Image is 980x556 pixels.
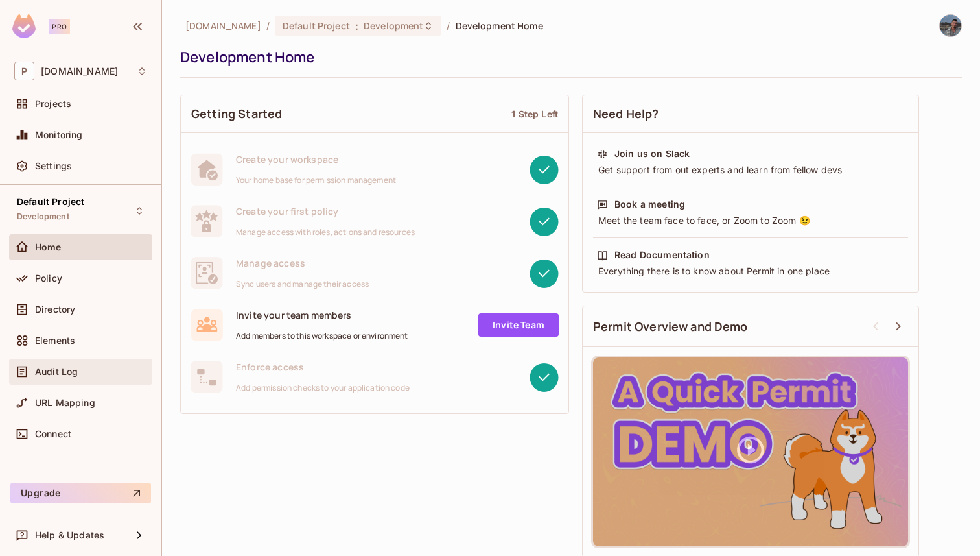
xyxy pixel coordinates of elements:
[35,398,95,408] span: URL Mapping
[35,304,75,315] span: Directory
[236,205,415,217] span: Create your first policy
[478,313,559,337] a: Invite Team
[236,309,408,321] span: Invite your team members
[283,19,350,32] span: Default Project
[35,130,83,140] span: Monitoring
[236,331,408,341] span: Add members to this workspace or environment
[593,319,748,335] span: Permit Overview and Demo
[236,257,369,269] span: Manage access
[35,99,71,109] span: Projects
[35,273,62,284] span: Policy
[236,361,410,373] span: Enforce access
[266,19,270,32] li: /
[511,108,558,120] div: 1 Step Left
[35,161,72,171] span: Settings
[17,212,69,222] span: Development
[236,383,410,393] span: Add permission checks to your application code
[10,483,151,503] button: Upgrade
[49,19,70,34] div: Pro
[614,248,710,261] div: Read Documentation
[180,47,955,67] div: Development Home
[364,19,423,32] span: Development
[17,197,84,207] span: Default Project
[12,14,36,38] img: SReyMgAAAABJRU5ErkJggg==
[236,227,415,237] span: Manage access with roles, actions and resources
[35,367,78,377] span: Audit Log
[597,265,904,278] div: Everything there is to know about Permit in one place
[597,163,904,176] div: Get support from out experts and learn from fellow devs
[940,15,961,36] img: Alon Boshi
[236,153,396,165] span: Create your workspace
[593,106,659,122] span: Need Help?
[35,530,104,540] span: Help & Updates
[355,21,359,31] span: :
[614,147,690,160] div: Join us on Slack
[14,62,34,80] span: P
[236,279,369,289] span: Sync users and manage their access
[236,175,396,186] span: Your home base for permission management
[191,106,282,122] span: Getting Started
[35,335,75,346] span: Elements
[35,242,62,252] span: Home
[456,19,543,32] span: Development Home
[597,214,904,227] div: Meet the team face to face, or Zoom to Zoom 😉
[185,19,261,32] span: the active workspace
[447,19,450,32] li: /
[614,198,685,211] div: Book a meeting
[35,429,71,439] span: Connect
[41,66,118,77] span: Workspace: permit.io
